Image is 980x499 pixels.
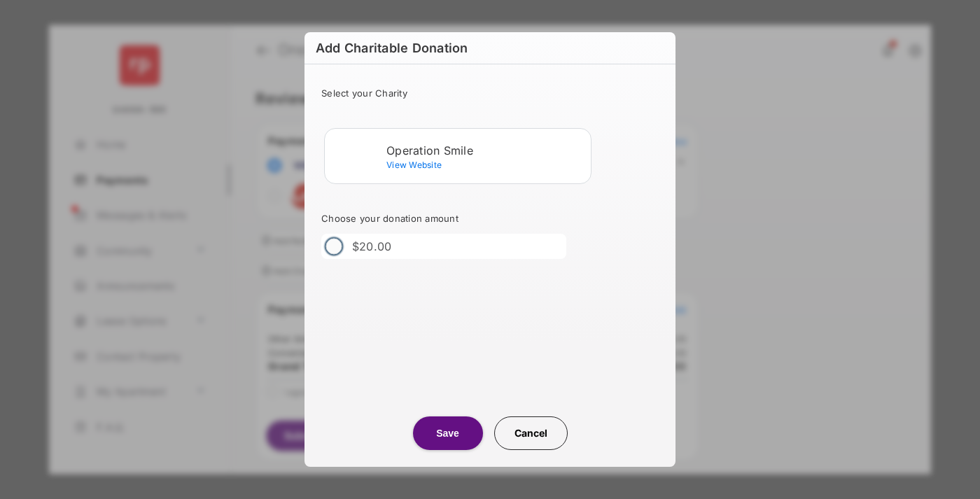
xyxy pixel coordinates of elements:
button: Cancel [494,416,568,450]
label: $20.00 [352,239,392,253]
span: View Website [386,160,442,170]
button: Save [413,416,483,450]
span: Choose your donation amount [321,213,458,224]
div: Operation Smile [386,144,585,157]
h6: Add Charitable Donation [304,32,675,64]
span: Select your Charity [321,87,407,99]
